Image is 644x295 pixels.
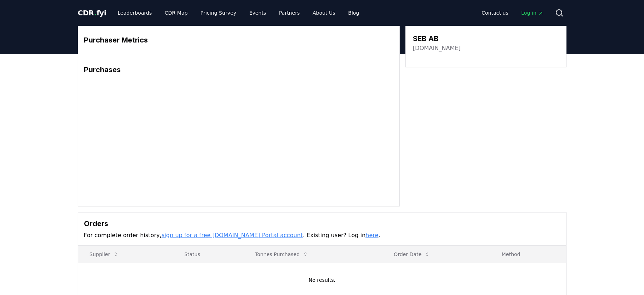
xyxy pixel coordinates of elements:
[476,6,514,19] a: Contact us
[249,247,314,261] button: Tonnes Purchased
[179,251,238,258] p: Status
[84,35,394,45] h3: Purchaser Metrics
[84,247,125,261] button: Supplier
[521,9,543,16] span: Log in
[161,232,303,239] a: sign up for a free [DOMAIN_NAME] Portal account
[343,6,365,19] a: Blog
[307,6,341,19] a: About Us
[244,6,272,19] a: Events
[94,9,96,17] span: .
[84,64,394,75] h3: Purchases
[365,232,378,239] a: here
[515,6,549,19] a: Log in
[84,231,560,240] p: For complete order history, . Existing user? Log in .
[195,6,242,19] a: Pricing Survey
[496,251,560,258] p: Method
[476,6,549,19] nav: Main
[413,33,461,44] h3: SEB AB
[112,6,158,19] a: Leaderboards
[112,6,365,19] nav: Main
[159,6,193,19] a: CDR Map
[273,6,305,19] a: Partners
[78,8,106,18] a: CDR.fyi
[84,218,560,229] h3: Orders
[388,247,436,261] button: Order Date
[78,9,106,17] span: CDR fyi
[413,44,461,52] a: [DOMAIN_NAME]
